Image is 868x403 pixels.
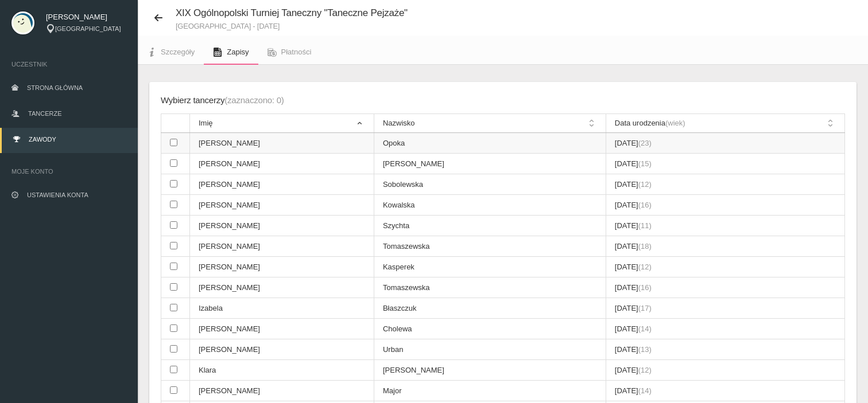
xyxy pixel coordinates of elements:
[374,298,606,319] td: Błaszczuk
[606,236,844,257] td: [DATE]
[638,366,652,374] span: (12)
[11,58,126,70] span: Uczestnik
[28,110,61,117] span: Tancerze
[27,84,83,91] span: Strona główna
[161,48,195,56] span: Szczegóły
[27,191,88,198] span: Ustawienia konta
[29,136,56,143] span: Zawody
[190,236,374,257] td: [PERSON_NAME]
[176,7,408,18] span: XIX Ogólnopolski Turniej Taneczny "Taneczne Pejzaże"
[190,381,374,401] td: [PERSON_NAME]
[606,339,844,360] td: [DATE]
[190,195,374,216] td: [PERSON_NAME]
[374,339,606,360] td: Urban
[190,257,374,277] td: [PERSON_NAME]
[190,114,374,133] th: Imię
[374,360,606,381] td: [PERSON_NAME]
[638,221,652,230] span: (11)
[374,174,606,195] td: Sobolewska
[190,216,374,236] td: [PERSON_NAME]
[224,95,284,105] span: (zaznaczono: 0)
[374,133,606,154] td: Opoka
[606,381,844,401] td: [DATE]
[374,216,606,236] td: Szychta
[638,304,652,312] span: (17)
[374,114,606,133] th: Nazwisko
[638,139,652,147] span: (23)
[638,345,652,354] span: (13)
[606,319,844,339] td: [DATE]
[258,40,321,65] a: Płatności
[606,216,844,236] td: [DATE]
[204,40,258,65] a: Zapisy
[606,277,844,298] td: [DATE]
[665,119,685,127] span: (wiek)
[374,277,606,298] td: Tomaszewska
[11,11,34,34] img: svg
[190,319,374,339] td: [PERSON_NAME]
[606,133,844,154] td: [DATE]
[638,159,652,168] span: (15)
[638,283,652,292] span: (16)
[374,154,606,174] td: [PERSON_NAME]
[190,133,374,154] td: [PERSON_NAME]
[374,195,606,216] td: Kowalska
[606,360,844,381] td: [DATE]
[606,298,844,319] td: [DATE]
[606,195,844,216] td: [DATE]
[638,242,652,251] span: (18)
[374,257,606,277] td: Kasperek
[46,24,126,34] div: [GEOGRAPHIC_DATA]
[190,339,374,360] td: [PERSON_NAME]
[638,201,652,209] span: (16)
[190,277,374,298] td: [PERSON_NAME]
[374,319,606,339] td: Cholewa
[606,114,844,133] th: Data urodzenia
[638,386,652,395] span: (14)
[11,166,126,177] span: Moje konto
[374,381,606,401] td: Major
[190,174,374,195] td: [PERSON_NAME]
[281,48,312,56] span: Płatności
[638,324,652,333] span: (14)
[46,11,126,23] span: [PERSON_NAME]
[606,174,844,195] td: [DATE]
[638,263,652,271] span: (12)
[161,93,284,108] div: Wybierz tancerzy
[227,48,249,56] span: Zapisy
[176,22,408,30] small: [GEOGRAPHIC_DATA] - [DATE]
[190,298,374,319] td: Izabela
[606,154,844,174] td: [DATE]
[190,154,374,174] td: [PERSON_NAME]
[138,40,204,65] a: Szczegóły
[190,360,374,381] td: Klara
[638,180,652,189] span: (12)
[606,257,844,277] td: [DATE]
[374,236,606,257] td: Tomaszewska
